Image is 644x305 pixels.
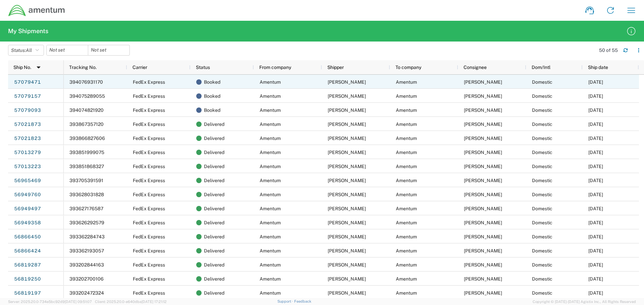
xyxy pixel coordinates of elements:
input: Not set [88,45,129,55]
span: Amentum [260,164,281,169]
span: Amentum [396,290,417,296]
span: FedEx Express [133,262,165,268]
span: FedEx Express [133,107,165,113]
span: Briona Madison [328,178,366,183]
span: Delivered [204,258,224,272]
span: FedEx Express [133,93,165,99]
span: 09/22/2025 [588,248,603,253]
span: 09/15/2025 [588,262,603,268]
a: Feedback [294,299,311,303]
h2: My Shipments [8,27,48,35]
span: [DATE] 17:21:12 [142,300,167,304]
span: Domestic [532,192,552,197]
span: Briona Madison [328,276,366,282]
span: Domestic [532,79,552,85]
span: Amentum [396,234,417,239]
a: 56949760 [14,189,41,200]
span: Delivered [204,145,224,159]
span: Heather Powers [464,150,502,155]
span: Delivered [204,117,224,131]
span: Amentum [396,248,417,253]
span: FedEx Express [133,206,165,211]
span: Amentum [260,136,281,141]
span: Amy Kehoe [464,192,502,197]
span: Amentum [260,220,281,225]
span: 10/03/2025 [588,122,603,127]
input: Not set [47,45,88,55]
span: Amentum [260,262,281,268]
span: FedEx Express [133,136,165,141]
span: Briona Madison [328,136,366,141]
a: 56965469 [14,175,41,186]
span: Client: 2025.20.0-e640dba [95,300,167,304]
span: Amentum [260,206,281,211]
span: 393202700106 [69,276,104,282]
span: Domestic [532,136,552,141]
span: Consignee [464,65,487,70]
span: Domestic [532,248,552,253]
span: 394074821920 [69,107,104,113]
span: Amentum [396,192,417,197]
span: Status [196,65,210,70]
img: arrow-dropdown.svg [33,62,44,73]
a: 57013223 [14,161,41,172]
span: Amentum [260,290,281,296]
span: Amentum [260,276,281,282]
span: Briona Madison [328,262,366,268]
a: 57079093 [14,105,41,116]
span: Server: 2025.20.0-734e5bc92d9 [8,300,92,304]
span: Amentum [260,107,281,113]
span: Amentum [396,262,417,268]
span: Amy Jones [464,276,502,282]
span: Briona Madison [328,290,366,296]
span: Domestic [532,164,552,169]
span: 393362284743 [69,234,105,239]
span: Briona Madison [328,248,366,253]
span: Domestic [532,150,552,155]
span: Ship No. [13,65,31,70]
span: 393705391591 [69,178,103,183]
span: Briona Madison [328,192,366,197]
span: Delivered [204,244,224,258]
span: 10/10/2025 [588,79,603,85]
span: 393202472324 [69,290,104,296]
a: 57079157 [14,91,41,102]
span: Domestic [532,122,552,127]
span: Briona Madison [328,122,366,127]
span: Amentum [396,107,417,113]
span: 09/15/2025 [588,290,603,296]
span: Amentum [260,122,281,127]
span: Heather Powers [464,234,502,239]
span: Delivered [204,216,224,230]
span: Demetra Webb [464,262,502,268]
span: Verona Brown [464,248,502,253]
span: Amentum [260,192,281,197]
span: Angela Paylor [464,122,502,127]
span: Briona Madison [328,164,366,169]
span: Amentum [396,178,417,183]
span: Demetra Webb [464,93,502,99]
span: Tracking No. [69,65,97,70]
span: Domestic [532,262,552,268]
span: From company [259,65,291,70]
span: Briona Madison [328,79,366,85]
span: 09/26/2025 [588,206,603,211]
span: BJ Heinrich [464,178,502,183]
span: Verona Brown [464,79,502,85]
span: Amentum [260,150,281,155]
span: FedEx Express [133,79,165,85]
span: Domestic [532,206,552,211]
a: 57079471 [14,77,41,88]
span: 394076931170 [69,79,103,85]
a: Support [277,299,294,303]
span: 393867357120 [69,122,104,127]
div: 50 of 55 [599,47,618,53]
span: Domestic [532,178,552,183]
span: Amentum [396,93,417,99]
span: Domestic [532,276,552,282]
span: Amentum [260,178,281,183]
span: Domestic [532,234,552,239]
span: 393202844163 [69,262,104,268]
span: 09/29/2025 [588,178,603,183]
a: 56819287 [14,260,41,271]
